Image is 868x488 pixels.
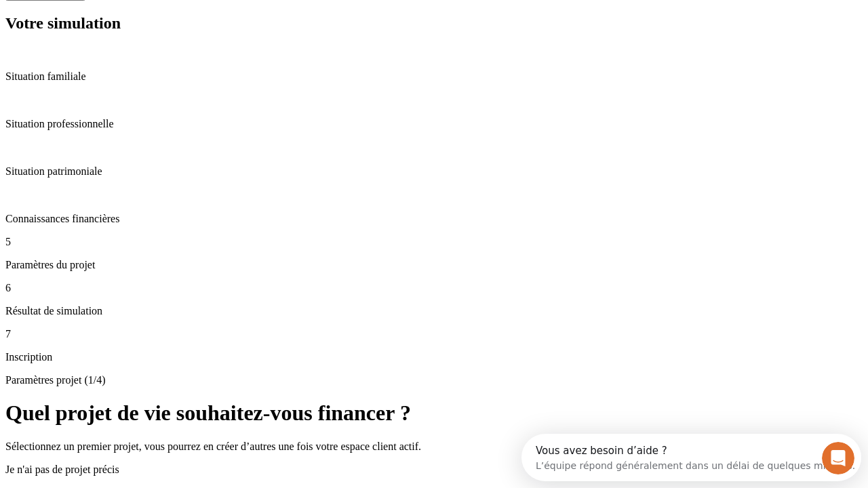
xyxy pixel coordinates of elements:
p: 6 [5,282,863,294]
p: Paramètres du projet [5,259,863,271]
p: Situation patrimoniale [5,165,863,178]
p: Situation familiale [5,70,863,83]
p: Inscription [5,351,863,363]
p: Je n'ai pas de projet précis [5,464,863,476]
div: Vous avez besoin d’aide ? [14,12,334,22]
p: Résultat de simulation [5,305,863,317]
p: 5 [5,236,863,248]
p: Situation professionnelle [5,118,863,130]
iframe: Intercom live chat [822,442,854,474]
span: Sélectionnez un premier projet, vous pourrez en créer d’autres une fois votre espace client actif. [5,441,421,452]
iframe: Intercom live chat discovery launcher [521,434,861,481]
div: Ouvrir le Messenger Intercom [5,5,374,43]
h2: Votre simulation [5,14,863,33]
p: Connaissances financières [5,213,863,225]
p: Paramètres projet (1/4) [5,374,863,386]
p: 7 [5,328,863,340]
div: L’équipe répond généralement dans un délai de quelques minutes. [14,22,334,37]
h1: Quel projet de vie souhaitez-vous financer ? [5,401,863,426]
